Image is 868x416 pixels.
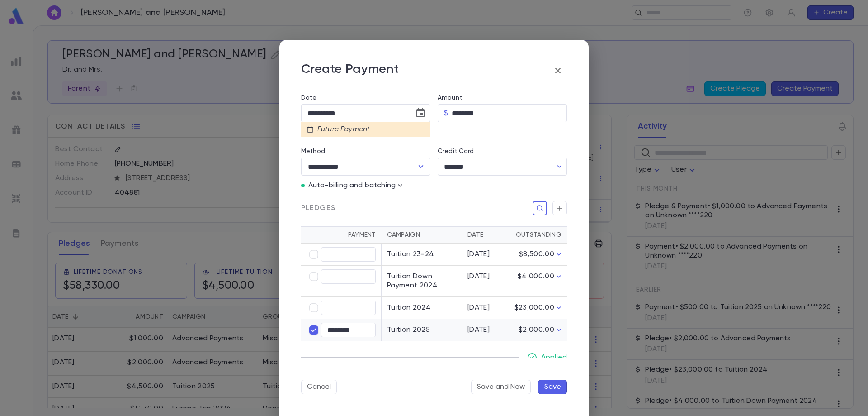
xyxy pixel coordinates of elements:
[308,181,396,190] p: Auto-billing and batching
[382,297,462,319] td: Tuition 2024
[507,266,567,297] td: $4,000.00
[382,244,462,266] td: Tuition 23-24
[467,303,502,312] div: [DATE]
[507,227,567,244] th: Outstanding
[301,380,337,394] button: Cancel
[438,94,462,101] label: Amount
[301,62,399,80] p: Create Payment
[382,266,462,297] td: Tuition Down Payment 2024
[471,380,531,394] button: Save and New
[444,109,448,118] p: $
[382,227,462,244] th: Campaign
[382,319,462,341] td: Tuition 2025
[538,380,567,394] button: Save
[301,204,335,213] span: Pledges
[462,227,507,244] th: Date
[438,148,474,155] label: Credit Card
[314,125,370,134] div: Future Payment
[507,297,567,319] td: $23,000.00
[467,325,502,335] div: [DATE]
[301,227,382,244] th: Payment
[467,272,502,281] div: [DATE]
[507,244,567,266] td: $8,500.00
[467,250,502,259] div: [DATE]
[541,353,567,362] p: Applied
[507,319,567,341] td: $2,000.00
[415,160,427,173] button: Open
[301,148,325,155] label: Method
[411,104,429,122] button: Choose date, selected date is Oct 1, 2025
[301,94,430,101] label: Date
